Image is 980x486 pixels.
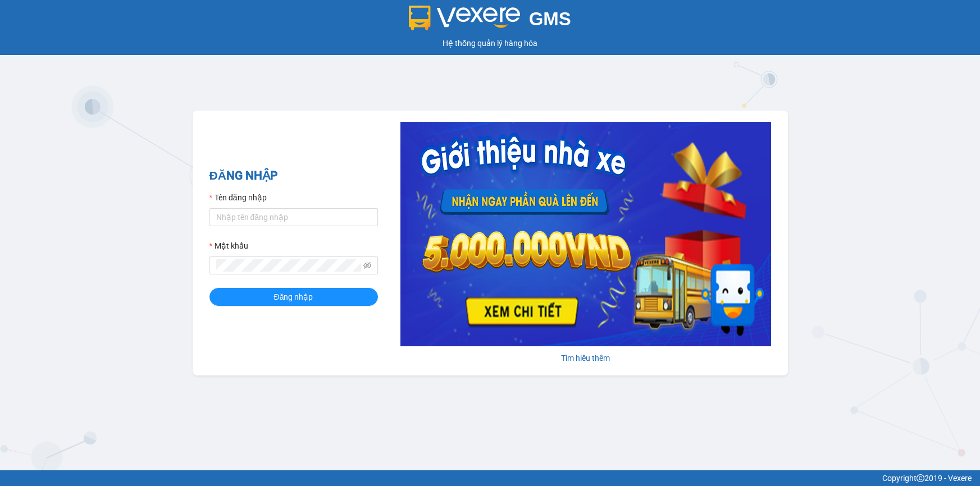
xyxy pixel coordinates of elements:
img: banner-0 [400,122,771,346]
input: Tên đăng nhập [209,208,378,226]
span: Đăng nhập [274,291,313,303]
div: Tìm hiểu thêm [400,352,771,364]
label: Tên đăng nhập [209,191,267,204]
button: Đăng nhập [209,288,378,306]
h2: ĐĂNG NHẬP [209,167,378,185]
span: GMS [529,8,571,29]
label: Mật khẩu [209,240,248,252]
img: logo 2 [409,6,520,30]
a: GMS [409,17,571,26]
span: copyright [917,474,924,482]
div: Hệ thống quản lý hàng hóa [3,37,977,49]
span: eye-invisible [363,262,371,269]
div: Copyright 2019 - Vexere [8,472,972,484]
input: Mật khẩu [216,259,361,272]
